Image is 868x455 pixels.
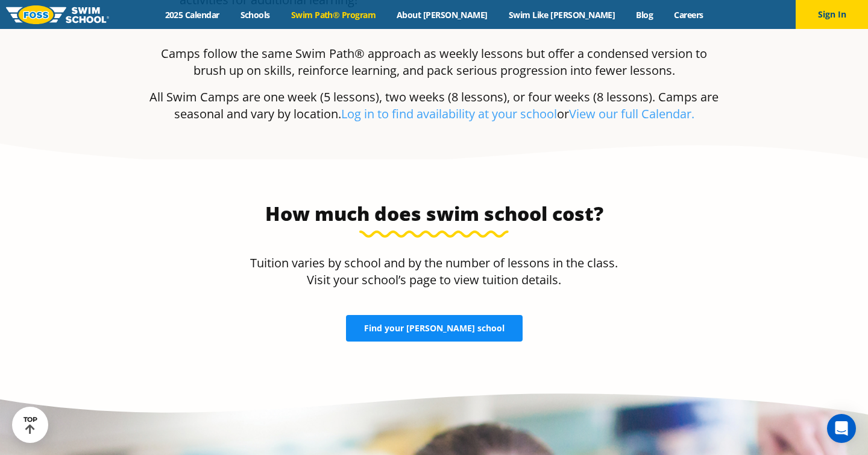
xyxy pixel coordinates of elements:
a: 2025 Calendar [154,9,230,21]
span: Find your [PERSON_NAME] school [364,324,505,332]
a: Swim Like [PERSON_NAME] [498,9,626,21]
div: Open Intercom Messenger [827,414,856,443]
h3: How much does swim school cost? [243,202,625,226]
p: Tuition varies by school and by the number of lessons in the class. Visit your school’s page to v... [243,255,625,288]
a: Find your [PERSON_NAME] school [346,315,523,342]
a: About [PERSON_NAME] [386,9,498,21]
a: Log in to find availability at your school [341,106,557,122]
a: Blog [626,9,664,21]
a: Careers [664,9,714,21]
img: FOSS Swim School Logo [6,5,109,24]
a: Swim Path® Program [280,9,386,21]
a: View our full Calendar. [569,106,694,122]
div: TOP [24,416,37,434]
p: Camps follow the same Swim Path® approach as weekly lessons but offer a condensed version to brus... [149,45,719,79]
a: Schools [230,9,280,21]
p: All Swim Camps are one week (5 lessons), two weeks (8 lessons), or four weeks (8 lessons). Camps ... [149,89,719,122]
